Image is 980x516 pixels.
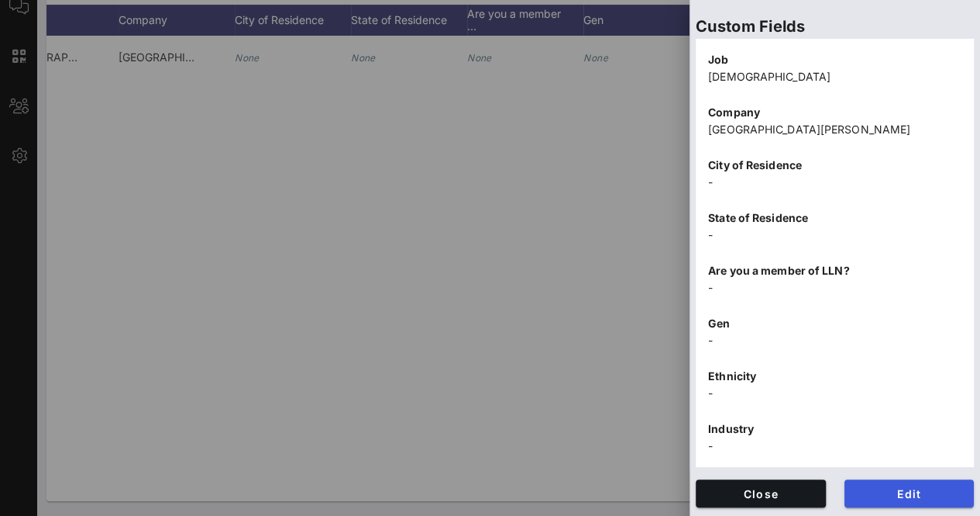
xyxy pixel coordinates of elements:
[708,157,961,174] p: City of Residence
[708,227,961,244] p: -
[857,487,962,500] span: Edit
[708,174,961,191] p: -
[708,315,961,332] p: Gen
[844,480,975,507] button: Edit
[708,332,961,349] p: -
[696,480,826,507] button: Close
[708,421,961,438] p: Industry
[708,262,961,279] p: Are you a member of LLN?
[708,104,961,121] p: Company
[708,210,961,227] p: State of Residence
[708,368,961,385] p: Ethnicity
[708,438,961,455] p: -
[708,279,961,296] p: -
[708,51,961,68] p: Job
[708,385,961,402] p: -
[708,487,813,500] span: Close
[708,121,961,138] p: [GEOGRAPHIC_DATA][PERSON_NAME]
[708,68,961,85] p: [DEMOGRAPHIC_DATA]
[696,14,974,39] p: Custom Fields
